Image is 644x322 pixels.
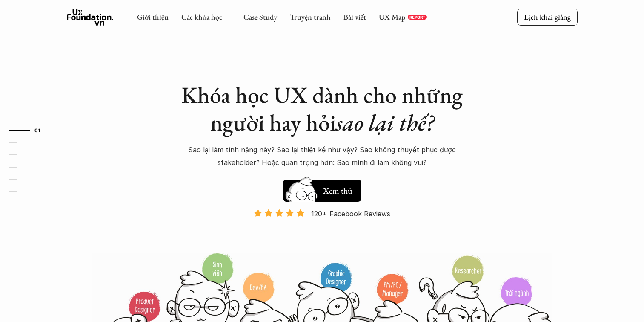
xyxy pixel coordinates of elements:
[173,81,471,136] h1: Khóa học UX dành cho những người hay hỏi
[517,9,578,25] a: Lịch khai giảng
[9,125,49,135] a: 01
[283,175,361,202] a: Xem thử
[408,15,427,20] a: REPORT
[311,207,390,220] p: 120+ Facebook Reviews
[34,127,40,133] strong: 01
[323,185,352,197] h5: Xem thử
[343,12,366,22] a: Bài viết
[246,209,398,252] a: 120+ Facebook Reviews
[290,12,331,22] a: Truyện tranh
[336,107,434,137] em: sao lại thế?
[379,12,406,22] a: UX Map
[173,143,471,169] p: Sao lại làm tính năng này? Sao lại thiết kế như vậy? Sao không thuyết phục được stakeholder? Hoặc...
[409,15,425,20] p: REPORT
[137,12,169,22] a: Giới thiệu
[181,12,222,22] a: Các khóa học
[524,12,571,22] p: Lịch khai giảng
[243,12,277,22] a: Case Study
